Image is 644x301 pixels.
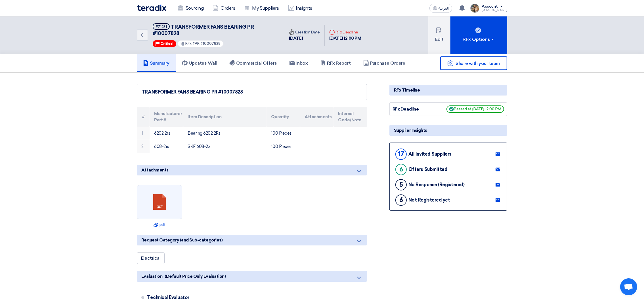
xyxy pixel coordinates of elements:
[137,127,150,140] td: 1
[329,29,361,35] div: RFx Deadline
[153,24,254,37] span: TRANSFORMER FANS BEARING PR #10007828
[150,127,183,140] td: 6202 2rs
[150,140,183,153] td: 608-2rs
[428,16,450,54] button: Edit
[329,35,361,42] div: [DATE] 12:00 PM
[142,89,362,96] div: TRANSFORMER FANS BEARING PR #10007828
[139,222,181,228] a: .pdf
[395,179,407,190] div: 5
[408,182,464,187] div: No Response (Registered)
[153,23,278,37] h5: TRANSFORMER FANS BEARING PR #10007828
[470,4,479,13] img: file_1710751448746.jpg
[173,2,208,14] a: Sourcing
[389,85,507,96] div: RFx Timeline
[137,107,150,127] th: #
[363,60,405,66] h5: Purchase Orders
[439,7,449,10] span: العربية
[137,5,166,11] img: Teradix logo
[137,54,176,72] a: Summary
[141,167,169,173] span: Attachments
[267,107,300,127] th: Quantity
[290,60,308,66] h5: Inbox
[300,107,333,127] th: Attachments
[182,60,217,66] h5: Updates Wall
[283,54,314,72] a: Inbox
[408,197,450,203] div: Not Registered yet
[429,4,452,13] button: العربية
[165,273,226,279] span: (Default Price Only Evaluation)
[160,42,173,46] span: Critical
[141,255,160,261] span: Electrical
[137,140,150,153] td: 2
[482,4,498,9] div: Account
[267,127,300,140] td: 100 Pieces
[463,36,495,43] div: RFx Options
[141,273,162,279] span: Evaluation
[395,194,407,206] div: 6
[320,60,351,66] h5: RFx Report
[229,60,277,66] h5: Commercial Offers
[186,41,192,46] span: RFx
[395,164,407,175] div: 6
[183,140,267,153] td: SKF 608-2z
[393,106,435,113] div: RFx Deadline
[156,25,167,29] div: #71251
[395,149,407,160] div: 17
[620,278,637,295] div: Open chat
[389,125,507,136] div: Supplier Insights
[289,35,320,42] div: [DATE]
[223,54,283,72] a: Commercial Offers
[314,54,357,72] a: RFx Report
[482,9,507,12] div: [PERSON_NAME]
[267,140,300,153] td: 100 Pieces
[183,107,267,127] th: Item Description
[357,54,412,72] a: Purchase Orders
[450,16,507,54] button: RFx Options
[208,2,240,14] a: Orders
[408,151,452,157] div: All Invited Suppliers
[193,41,221,46] span: #PR #10007828
[183,127,267,140] td: Bearing 6202 2Rs
[176,54,223,72] a: Updates Wall
[240,2,283,14] a: My Suppliers
[143,60,169,66] h5: Summary
[333,107,367,127] th: Internal Code/Note
[446,105,504,113] span: Passed at [DATE] 12:00 PM
[456,61,500,66] span: Share with your team
[284,2,317,14] a: Insights
[289,29,320,35] div: Creation Date
[141,237,223,243] span: Request Category (and Sub-categories)
[408,167,447,172] div: Offers Submitted
[150,107,183,127] th: Manufacturer Part #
